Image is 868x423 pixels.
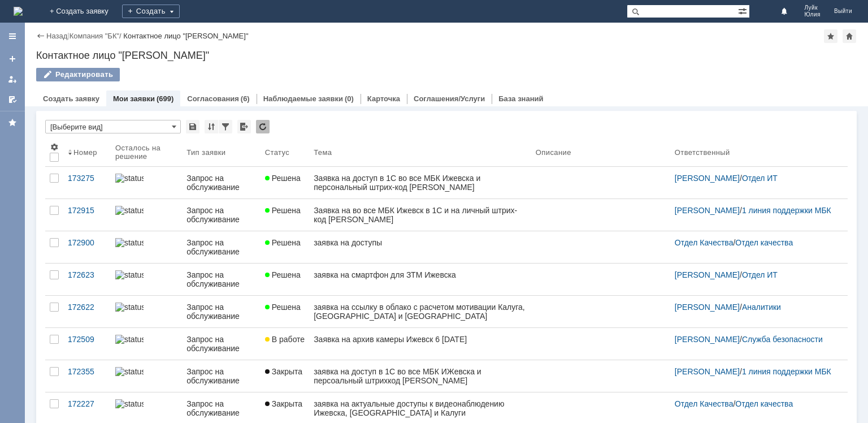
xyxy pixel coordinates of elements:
[187,94,239,103] a: Согласования
[115,303,144,312] img: statusbar-100 (1).png
[309,328,531,360] a: Заявка на архив камеры Ижевск 6 [DATE]
[111,360,182,392] a: statusbar-100 (1).png
[824,29,837,43] div: Добавить в избранное
[63,296,111,327] a: 172622
[14,7,23,16] img: logo
[314,303,527,321] div: заявка на ссылку в облако с расчетом мотивации Калуга, [GEOGRAPHIC_DATA] и [GEOGRAPHIC_DATA]
[675,206,740,215] a: [PERSON_NAME]
[123,32,248,40] div: Контактное лицо "[PERSON_NAME]"
[111,264,182,295] a: statusbar-25 (1).png
[735,238,793,247] a: Отдел качества
[265,270,301,279] span: Решена
[735,399,793,408] a: Отдел качества
[261,360,309,392] a: Закрыта
[115,367,144,376] img: statusbar-100 (1).png
[261,138,309,167] th: Статус
[675,335,740,344] a: [PERSON_NAME]
[261,199,309,231] a: Решена
[63,167,111,198] a: 173275
[675,303,740,312] a: [PERSON_NAME]
[742,270,778,279] a: Отдел ИТ
[675,367,834,376] div: /
[68,399,106,408] div: 172227
[63,264,111,295] a: 172623
[50,143,59,152] span: Настройки
[115,270,144,279] img: statusbar-25 (1).png
[265,148,289,157] div: Статус
[115,335,144,344] img: statusbar-0 (1).png
[63,231,111,263] a: 172900
[3,90,21,109] a: Мои согласования
[314,399,527,417] div: заявка на актуальные доступы к видеонаблюдению Ижевска, [GEOGRAPHIC_DATA] и Калуги
[68,270,106,279] div: 172623
[265,174,301,183] span: Решена
[309,138,531,167] th: Тема
[675,174,834,183] div: /
[182,264,261,295] a: Запрос на обслуживание
[115,238,144,247] img: statusbar-100 (1).png
[63,360,111,392] a: 172355
[237,120,251,133] div: Экспорт списка
[241,94,250,103] div: (6)
[115,144,168,161] div: Осталось на решение
[843,29,856,43] div: Сделать домашней страницей
[3,50,21,68] a: Создать заявку
[738,5,749,16] span: Расширенный поиск
[675,174,740,183] a: [PERSON_NAME]
[70,32,124,40] div: /
[536,148,571,157] div: Описание
[111,138,182,167] th: Осталось на решение
[73,148,97,157] div: Номер
[261,328,309,360] a: В работе
[804,11,821,18] span: Юлия
[14,7,23,16] a: Перейти на домашнюю страницу
[314,238,527,247] div: заявка на доступы
[186,270,256,288] div: Запрос на обслуживание
[157,94,173,103] div: (699)
[675,367,740,376] a: [PERSON_NAME]
[414,94,485,103] a: Соглашения/Услуги
[186,120,199,133] div: Сохранить вид
[46,32,67,40] a: Назад
[498,94,543,103] a: База знаний
[113,94,155,103] a: Мои заявки
[804,5,821,11] span: Луйк
[261,231,309,263] a: Решена
[186,206,256,224] div: Запрос на обслуживание
[186,399,256,417] div: Запрос на обслуживание
[182,167,261,198] a: Запрос на обслуживание
[186,148,225,157] div: Тип заявки
[367,94,400,103] a: Карточка
[675,238,834,247] div: /
[314,148,332,157] div: Тема
[265,367,302,376] span: Закрыта
[70,32,119,40] a: Компания "БК"
[111,167,182,198] a: statusbar-100 (1).png
[186,174,256,192] div: Запрос на обслуживание
[314,174,527,192] div: Заявка на доступ в 1С во все МБК Ижевска и персональный штрих-код [PERSON_NAME]
[314,335,527,344] div: Заявка на архив камеры Ижевск 6 [DATE]
[256,120,270,133] div: Обновлять список
[261,296,309,327] a: Решена
[68,367,106,376] div: 172355
[186,367,256,385] div: Запрос на обслуживание
[43,94,99,103] a: Создать заявку
[263,94,343,103] a: Наблюдаемые заявки
[3,70,21,88] a: Мои заявки
[675,399,834,408] div: /
[309,296,531,327] a: заявка на ссылку в облако с расчетом мотивации Калуга, [GEOGRAPHIC_DATA] и [GEOGRAPHIC_DATA]
[111,231,182,263] a: statusbar-100 (1).png
[742,174,778,183] a: Отдел ИТ
[742,335,823,344] a: Служба безопасности
[68,238,106,247] div: 172900
[68,174,106,183] div: 173275
[186,335,256,353] div: Запрос на обслуживание
[670,138,839,167] th: Ответственный
[68,335,106,344] div: 172509
[675,335,834,344] div: /
[265,303,301,312] span: Решена
[219,120,232,133] div: Фильтрация...
[186,238,256,256] div: Запрос на обслуживание
[675,206,834,215] div: /
[63,328,111,360] a: 172509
